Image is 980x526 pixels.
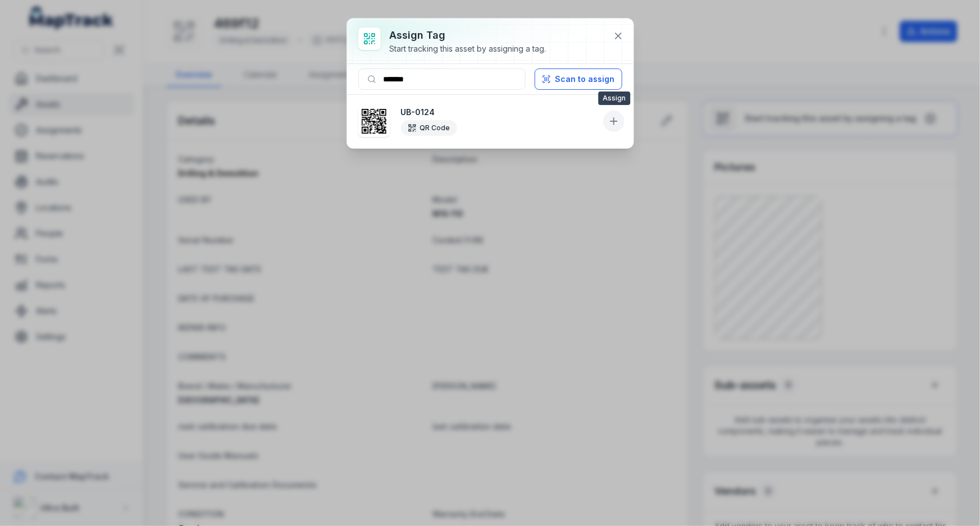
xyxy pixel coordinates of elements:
div: Start tracking this asset by assigning a tag. [390,43,546,54]
span: Assign [598,92,630,105]
h3: Assign tag [390,28,546,43]
button: Scan to assign [535,68,622,90]
strong: UB-0124 [401,107,599,118]
div: QR Code [401,120,457,136]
